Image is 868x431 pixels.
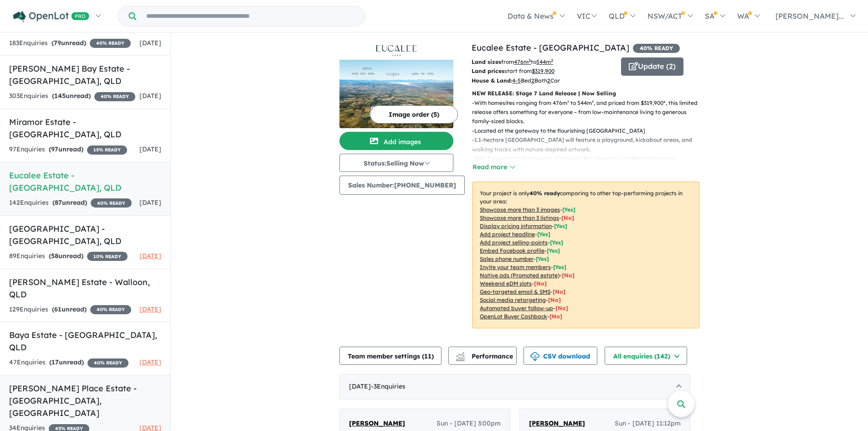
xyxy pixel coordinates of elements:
p: Bed Bath Car [472,76,614,85]
u: 2 [531,77,534,84]
div: 97 Enquir ies [9,144,127,155]
u: Automated buyer follow-up [480,305,553,312]
p: from [472,57,614,67]
button: Performance [448,347,517,365]
button: CSV download [524,347,597,365]
u: OpenLot Buyer Cashback [480,313,547,320]
span: [ Yes ] [547,247,560,254]
strong: ( unread) [51,39,86,47]
u: 4-5 [512,77,521,84]
u: Social media retargeting [480,296,546,303]
span: - 3 Enquir ies [371,382,406,390]
u: Geo-targeted email & SMS [480,288,550,295]
button: Team member settings (11) [339,347,442,365]
img: line-chart.svg [456,352,464,357]
u: Add project headline [480,231,535,238]
span: 87 [55,198,62,207]
u: Native ads (Promoted estate) [480,272,560,279]
p: start from [472,67,614,76]
strong: ( unread) [52,92,91,100]
b: Land sizes [472,58,501,65]
span: 97 [51,145,58,153]
span: [PERSON_NAME] [529,419,585,427]
u: Showcase more than 3 images [480,206,560,213]
span: [No] [553,288,565,295]
b: Land prices [472,68,504,74]
input: Try estate name, suburb, builder or developer [138,6,363,26]
sup: 2 [551,58,553,63]
u: Showcase more than 3 listings [480,214,559,221]
span: [PERSON_NAME]... [776,11,844,21]
span: [DATE] [139,145,161,153]
b: House & Land: [472,77,512,84]
a: [PERSON_NAME] [349,418,405,429]
u: Embed Facebook profile [480,247,544,254]
span: [PERSON_NAME] [349,419,405,427]
button: Add images [339,132,453,150]
span: [DATE] [139,305,161,313]
span: [No] [555,305,568,312]
span: Sun - [DATE] 3:00pm [437,418,501,429]
button: Read more [472,162,515,172]
strong: ( unread) [52,305,87,313]
span: [ Yes ] [562,206,575,213]
h5: Eucalee Estate - [GEOGRAPHIC_DATA] , QLD [9,169,161,194]
p: - With homesites ranging from 476m² to 544m², and priced from $319,900*, this limited release off... [472,99,707,126]
u: 544 m [536,58,553,65]
h5: Baya Estate - [GEOGRAPHIC_DATA] , QLD [9,329,161,353]
div: 89 Enquir ies [9,251,128,262]
span: 40 % READY [90,305,131,314]
span: [No] [534,280,547,287]
span: 40 % READY [87,358,128,368]
a: Eucalee Estate - Gleneagle LogoEucalee Estate - Gleneagle [339,42,453,128]
h5: [PERSON_NAME] Estate - Walloon , QLD [9,276,161,301]
u: $ 319,900 [532,68,555,74]
strong: ( unread) [49,145,83,153]
span: [ Yes ] [550,239,563,246]
span: [No] [548,296,561,303]
u: Weekend eDM slots [480,280,532,287]
span: 40 % READY [91,198,132,208]
u: 2 [547,77,550,84]
sup: 2 [529,58,531,63]
img: Eucalee Estate - Gleneagle [339,60,453,128]
span: [ Yes ] [536,255,549,262]
div: 129 Enquir ies [9,304,131,315]
u: Display pricing information [480,223,552,229]
div: 183 Enquir ies [9,38,131,49]
span: [ Yes ] [553,264,566,270]
button: Update (2) [621,57,683,76]
span: 11 [424,352,431,360]
p: - Located at the gateway to the flourishing [GEOGRAPHIC_DATA] [472,126,707,135]
span: [DATE] [139,198,161,207]
span: 10 % READY [87,252,128,261]
h5: [GEOGRAPHIC_DATA] - [GEOGRAPHIC_DATA] , QLD [9,223,161,247]
span: [No] [562,272,575,279]
button: All enquiries (142) [605,347,687,365]
span: 58 [51,252,58,260]
span: 79 [54,39,61,47]
p: NEW RELEASE: Stage 7 Land Release | Now Selling [472,89,699,98]
span: Sun - [DATE] 11:12pm [615,418,681,429]
span: 40 % READY [90,39,131,48]
a: [PERSON_NAME] [529,418,585,429]
span: Performance [457,352,513,360]
u: Sales phone number [480,255,534,262]
span: [DATE] [139,39,161,47]
span: [ No ] [561,214,574,221]
u: Invite your team members [480,264,551,270]
span: [ Yes ] [554,223,567,229]
button: Image order (5) [370,105,458,124]
span: 17 [51,358,59,366]
button: Sales Number:[PHONE_NUMBER] [339,176,465,195]
h5: Miramor Estate - [GEOGRAPHIC_DATA] , QLD [9,116,161,140]
p: Your project is only comparing to other top-performing projects in your area: - - - - - - - - - -... [472,182,699,328]
b: 40 % ready [529,190,560,197]
img: bar-chart.svg [456,355,465,361]
span: [DATE] [139,358,161,366]
img: Eucalee Estate - Gleneagle Logo [343,45,450,56]
span: to [531,58,553,65]
span: [DATE] [139,92,161,100]
span: 61 [54,305,62,313]
div: 47 Enquir ies [9,357,128,368]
